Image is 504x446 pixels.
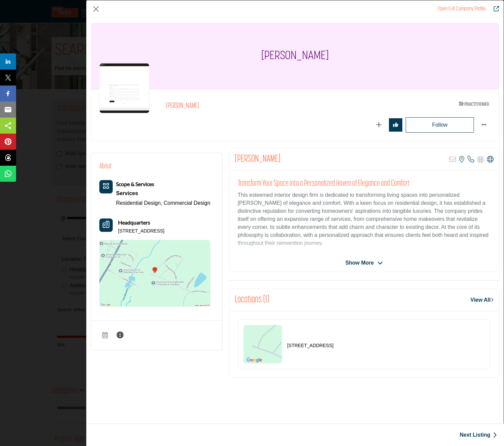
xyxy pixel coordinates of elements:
[235,294,269,306] h2: Locations (1)
[238,179,491,189] h2: Transform Your Space into a Personalized Haven of Elegance and Comfort
[118,218,150,227] b: Headquarters
[91,4,101,14] button: Close
[166,102,350,111] h2: [PERSON_NAME]
[116,200,162,206] a: Residential Design,
[99,63,149,113] img: mary-bostock logo
[116,181,154,187] a: Scope & Services
[99,240,210,307] img: Location Map
[238,252,491,316] p: Spearheaded by a visionary leader whose expertise extends into the commercial sector, including d...
[459,100,489,108] img: ASID Qualified Practitioners
[116,188,210,198] div: Interior and exterior spaces including lighting, layouts, furnishings, accessories, artwork, land...
[116,181,154,187] b: Scope & Services
[99,218,113,232] button: Headquarter icon
[99,161,112,172] h2: About
[389,118,402,132] button: Redirect to login page
[261,23,329,90] h1: [PERSON_NAME]
[238,191,491,247] p: This esteemed interior design firm is dedicated to transforming living spaces into personalized [...
[235,153,281,165] h2: Mary Bostock
[118,228,164,235] p: [STREET_ADDRESS]
[372,118,386,132] button: Redirect to login page
[438,6,486,12] a: Redirect to mary-bostock
[471,296,494,304] a: View All
[406,117,474,133] button: Redirect to login
[287,342,333,349] p: [STREET_ADDRESS]
[345,259,374,267] span: Show More
[243,325,282,363] img: Location Map
[460,431,497,439] a: Next Listing
[116,188,210,198] a: Services
[477,118,491,132] button: More Options
[489,5,499,13] a: Redirect to mary-bostock
[99,180,113,193] button: Category Icon
[164,200,210,206] a: Commercial Design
